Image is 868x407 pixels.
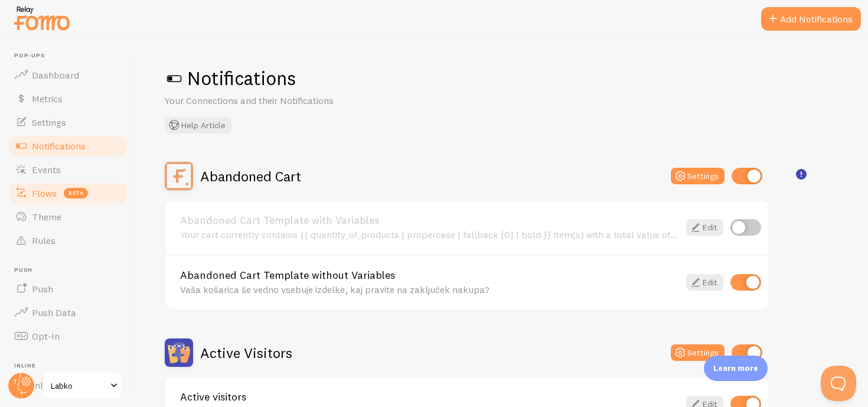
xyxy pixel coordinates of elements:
[51,379,107,393] span: Labko
[671,168,725,184] button: Settings
[43,372,122,400] a: Labko
[32,116,66,128] span: Settings
[7,277,129,301] a: Push
[64,188,88,198] span: beta
[200,344,292,362] h2: Active Visitors
[32,307,76,318] span: Push Data
[200,167,301,185] h2: Abandoned Cart
[180,392,679,402] a: Active visitors
[165,94,448,108] p: Your Connections and their Notifications
[686,274,723,291] a: Edit
[14,52,129,60] span: Pop-ups
[32,235,56,246] span: Rules
[32,164,61,175] span: Events
[165,162,193,190] img: Abandoned Cart
[7,63,129,87] a: Dashboard
[7,301,129,324] a: Push Data
[165,338,193,367] img: Active Visitors
[14,362,129,370] span: Inline
[32,330,60,342] span: Opt-In
[14,266,129,274] span: Push
[821,366,856,401] iframe: Help Scout Beacon - Open
[32,140,86,152] span: Notifications
[671,344,725,361] button: Settings
[180,215,679,226] a: Abandoned Cart Template with Variables
[32,211,61,223] span: Theme
[180,270,679,281] a: Abandoned Cart Template without Variables
[32,283,53,295] span: Push
[32,69,79,81] span: Dashboard
[704,356,768,381] div: Learn more
[7,181,129,205] a: Flows beta
[713,363,758,374] p: Learn more
[7,158,129,181] a: Events
[796,169,807,180] svg: <p>🛍️ For Shopify Users</p><p>To use the <strong>Abandoned Cart with Variables</strong> template,...
[12,3,71,33] img: fomo-relay-logo-orange.svg
[686,219,723,236] a: Edit
[7,87,129,110] a: Metrics
[165,117,231,134] button: Help Article
[7,110,129,134] a: Settings
[7,134,129,158] a: Notifications
[7,324,129,348] a: Opt-In
[32,93,63,105] span: Metrics
[180,229,679,240] div: Your cart currently contains {{ quantity_of_products | propercase | fallback [0] | bold }} item(s...
[32,187,57,199] span: Flows
[7,205,129,229] a: Theme
[180,284,679,295] div: Vaša košarica še vedno vsebuje izdelke, kaj pravite na zaključek nakupa?
[165,66,840,90] h1: Notifications
[7,229,129,252] a: Rules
